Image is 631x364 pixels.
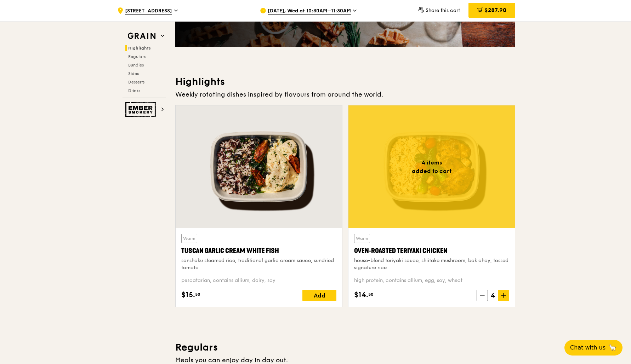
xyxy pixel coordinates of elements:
[128,63,144,68] span: Bundles
[175,341,515,354] h3: Regulars
[175,89,515,99] div: Weekly rotating dishes inspired by flavours from around the world.
[128,71,139,76] span: Sides
[354,246,509,256] div: Oven‑Roasted Teriyaki Chicken
[181,246,336,256] div: Tuscan Garlic Cream White Fish
[302,290,336,301] div: Add
[570,343,606,352] span: Chat with us
[128,54,146,59] span: Regulars
[268,7,351,15] span: [DATE], Wed at 10:30AM–11:30AM
[125,102,158,117] img: Ember Smokery web logo
[426,7,460,13] span: Share this cart
[125,7,172,15] span: [STREET_ADDRESS]
[181,234,197,243] div: Warm
[181,290,195,300] span: $15.
[354,277,509,284] div: high protein, contains allium, egg, soy, wheat
[195,291,200,297] span: 50
[354,234,370,243] div: Warm
[128,88,140,93] span: Drinks
[354,257,509,271] div: house-blend teriyaki sauce, shiitake mushroom, bok choy, tossed signature rice
[128,80,144,85] span: Desserts
[181,257,336,271] div: sanshoku steamed rice, traditional garlic cream sauce, sundried tomato
[181,277,336,284] div: pescatarian, contains allium, dairy, soy
[368,291,374,297] span: 50
[608,343,617,352] span: 🦙
[175,75,515,88] h3: Highlights
[484,7,506,13] span: $287.90
[128,46,151,51] span: Highlights
[564,340,623,356] button: Chat with us🦙
[488,290,498,300] span: 4
[125,30,158,42] img: Grain web logo
[354,290,368,300] span: $14.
